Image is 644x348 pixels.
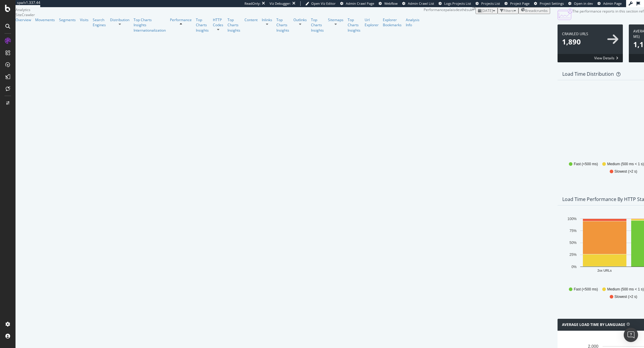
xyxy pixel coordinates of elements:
[534,1,564,6] a: Project Settings
[574,162,598,167] span: Fast (<500 ms)
[614,294,637,299] span: Slowest (>2 s)
[348,17,360,27] a: Top Charts
[614,169,637,174] span: Slowest (>2 s)
[569,229,577,233] text: 75%
[439,1,471,6] a: Logs Projects List
[305,1,336,6] a: Open Viz Editor
[444,1,471,6] span: Logs Projects List
[16,17,31,22] a: Overview
[518,7,550,14] button: Breadcrumbs
[597,269,612,272] text: 2xx URLs
[311,28,324,33] a: Insights
[16,12,424,17] div: SiteCrawler
[383,17,402,27] a: Explorer Bookmarks
[481,8,493,13] span: 2025 Sep. 26th
[196,17,209,27] a: Top Charts
[59,17,76,22] a: Segments
[504,1,530,6] a: Project Page
[424,7,445,12] div: Performance
[276,28,289,33] a: Insights
[498,7,518,14] button: Filters
[134,28,166,33] a: Internationalization
[311,17,324,27] a: Top Charts
[408,1,434,6] span: Admin Crawl List
[574,287,598,292] span: Fast (<500 ms)
[525,8,548,13] span: Breadcrumbs
[276,17,289,27] a: Top Charts
[510,1,530,6] span: Project Page
[270,1,291,6] div: Viz Debugger:
[624,328,638,342] div: Open Intercom Messenger
[597,1,622,6] a: Admin Page
[134,22,166,27] a: Insights
[293,17,307,22] a: Outlinks
[134,17,166,22] a: Top Charts
[402,1,434,6] a: Admin Crawl List
[607,162,644,167] span: Medium (500 ms < 1 s)
[348,28,360,33] a: Insights
[476,7,498,14] button: [DATE]
[35,17,55,22] a: Movements
[562,322,625,328] h4: Average Load Time by Language
[568,1,593,6] a: Open in dev
[227,28,240,33] a: Insights
[406,17,419,27] a: Analysis Info
[196,28,209,33] a: Insights
[170,17,192,22] a: Performance
[569,241,577,245] text: 50%
[213,17,223,27] a: HTTP Codes
[328,17,343,22] a: Sitemaps
[244,17,258,22] a: Content
[110,17,129,22] a: Distribution
[572,265,577,269] text: 0%
[384,1,398,6] span: Webflow
[340,1,374,6] a: Admin Crawl Page
[227,17,240,27] div: Top Charts
[93,17,106,27] a: Search Engines
[562,71,614,77] div: Load Time Distribution
[481,1,500,6] span: Projects List
[80,17,89,22] a: Visits
[476,1,500,6] a: Projects List
[607,287,644,292] span: Medium (500 ms < 1 s)
[365,17,379,27] a: Url Explorer
[346,1,374,6] span: Admin Crawl Page
[574,1,593,6] span: Open in dev
[262,17,272,22] a: Inlinks
[603,1,622,6] span: Admin Page
[558,9,572,20] img: CjTTJyXI.png
[16,7,424,12] div: Analytics
[540,1,564,6] span: Project Settings
[472,7,476,11] div: arrow-right-arrow-left
[504,8,514,13] div: Filters
[244,1,261,6] div: ReadOnly:
[569,253,577,257] text: 25%
[311,1,336,6] span: Open Viz Editor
